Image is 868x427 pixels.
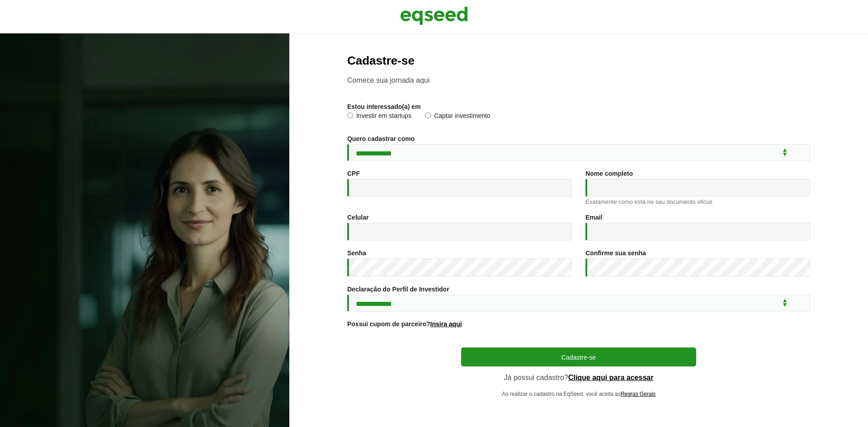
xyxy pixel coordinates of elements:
button: Cadastre-se [461,347,696,366]
a: Insira aqui [430,321,462,327]
label: Possui cupom de parceiro? [347,321,462,327]
label: Email [585,214,602,221]
label: Confirme sua senha [585,250,646,256]
input: Investir em startups [347,113,353,118]
p: Já possui cadastro? [461,373,696,382]
a: Clique aqui para acessar [568,374,654,381]
a: Regras Gerais [621,391,656,397]
label: Captar investimento [425,113,491,122]
p: Comece sua jornada aqui [347,76,810,84]
label: Estou interessado(a) em [347,103,421,110]
label: Quero cadastrar como [347,136,415,142]
input: Captar investimento [425,113,431,118]
label: Nome completo [585,170,633,177]
label: CPF [347,170,360,177]
p: Ao realizar o cadastro na EqSeed, você aceita as [461,391,696,397]
img: EqSeed Logo [400,5,468,27]
label: Investir em startups [347,113,411,122]
label: Celular [347,214,368,221]
label: Senha [347,250,366,256]
div: Exatamente como está no seu documento oficial [585,199,810,205]
h2: Cadastre-se [347,54,810,67]
label: Declaração do Perfil de Investidor [347,286,449,292]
